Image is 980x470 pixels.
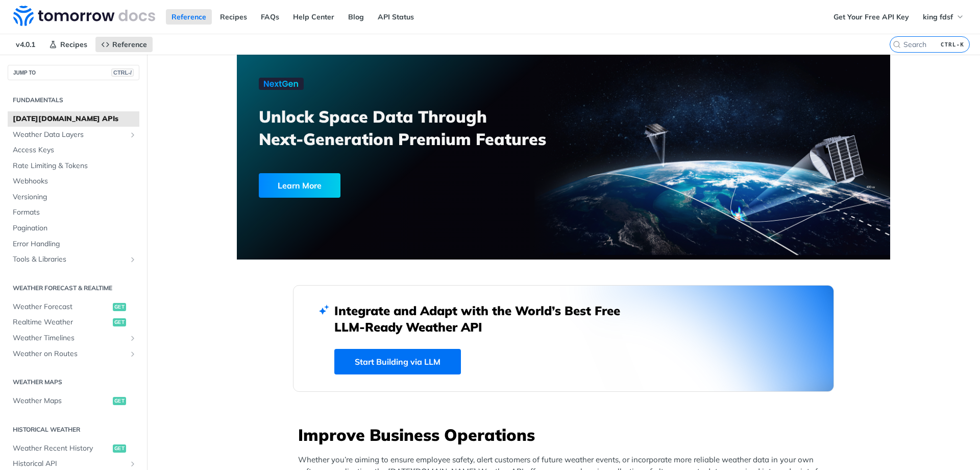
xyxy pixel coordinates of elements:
span: Formats [13,207,137,218]
h3: Unlock Space Data Through Next-Generation Premium Features [259,105,575,150]
h2: Fundamentals [8,96,139,105]
span: Weather on Routes [13,349,126,359]
a: API Status [372,9,420,25]
span: Weather Maps [13,396,110,406]
span: Recipes [60,40,87,49]
button: JUMP TOCTRL-/ [8,65,139,80]
span: get [113,444,126,453]
a: Recipes [43,37,93,52]
h2: Historical Weather [8,425,139,434]
a: Error Handling [8,237,139,252]
svg: Search [893,40,901,49]
a: Start Building via LLM [334,349,461,374]
a: Weather Forecastget [8,299,139,315]
span: Realtime Weather [13,317,110,327]
a: Weather Data LayersShow subpages for Weather Data Layers [8,127,139,143]
span: get [113,397,126,405]
span: Error Handling [13,239,137,249]
h2: Weather Forecast & realtime [8,284,139,293]
h3: Improve Business Operations [298,424,834,446]
a: Access Keys [8,143,139,158]
button: king fdsf [917,9,970,25]
span: CTRL-/ [111,68,134,77]
span: king fdsf [923,12,953,21]
a: Rate Limiting & Tokens [8,158,139,174]
span: Access Keys [13,145,137,155]
span: Weather Data Layers [13,130,126,140]
a: Weather on RoutesShow subpages for Weather on Routes [8,346,139,362]
a: Get Your Free API Key [828,9,915,25]
button: Show subpages for Historical API [129,460,137,468]
button: Show subpages for Weather Timelines [129,334,137,342]
a: Reference [95,37,153,52]
span: Weather Recent History [13,443,110,454]
span: Tools & Libraries [13,254,126,265]
a: Weather Mapsget [8,393,139,409]
span: Historical API [13,459,126,469]
a: Webhooks [8,174,139,189]
a: Pagination [8,221,139,236]
span: Rate Limiting & Tokens [13,161,137,171]
h2: Weather Maps [8,378,139,387]
kbd: CTRL-K [938,39,967,50]
span: Versioning [13,192,137,202]
a: Weather Recent Historyget [8,441,139,456]
a: Formats [8,205,139,220]
a: Learn More [259,173,511,198]
a: Versioning [8,190,139,205]
span: Weather Timelines [13,333,126,343]
a: Recipes [214,9,253,25]
button: Show subpages for Tools & Libraries [129,255,137,264]
span: get [113,303,126,311]
a: Help Center [287,9,340,25]
span: get [113,318,126,326]
span: Reference [112,40,147,49]
a: Realtime Weatherget [8,315,139,330]
div: Learn More [259,173,340,198]
img: NextGen [259,78,304,90]
img: Tomorrow.io Weather API Docs [13,6,155,26]
a: [DATE][DOMAIN_NAME] APIs [8,111,139,127]
span: Pagination [13,223,137,233]
a: Reference [166,9,212,25]
h2: Integrate and Adapt with the World’s Best Free LLM-Ready Weather API [334,302,635,335]
button: Show subpages for Weather Data Layers [129,131,137,139]
span: [DATE][DOMAIN_NAME] APIs [13,114,137,124]
a: FAQs [255,9,285,25]
a: Weather TimelinesShow subpages for Weather Timelines [8,331,139,346]
span: Webhooks [13,176,137,186]
span: v4.0.1 [10,37,41,52]
a: Tools & LibrariesShow subpages for Tools & Libraries [8,252,139,267]
a: Blog [342,9,370,25]
button: Show subpages for Weather on Routes [129,350,137,358]
span: Weather Forecast [13,302,110,312]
